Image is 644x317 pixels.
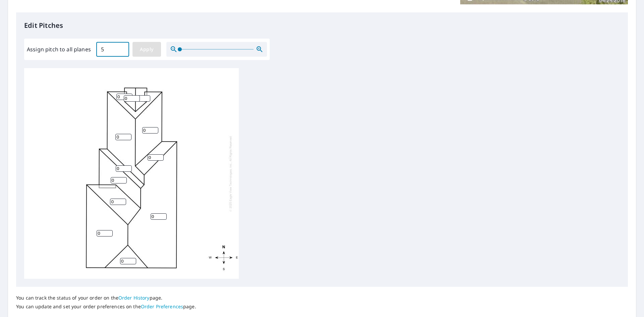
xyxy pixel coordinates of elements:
a: Order Preferences [141,303,183,310]
button: Apply [132,42,161,57]
p: Edit Pitches [24,20,620,31]
a: Order History [118,295,150,301]
label: Assign pitch to all planes [27,45,91,53]
p: You can track the status of your order on the page. [16,295,196,301]
span: Apply [138,45,156,54]
input: 00.0 [96,40,129,59]
p: You can update and set your order preferences on the page. [16,304,196,310]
